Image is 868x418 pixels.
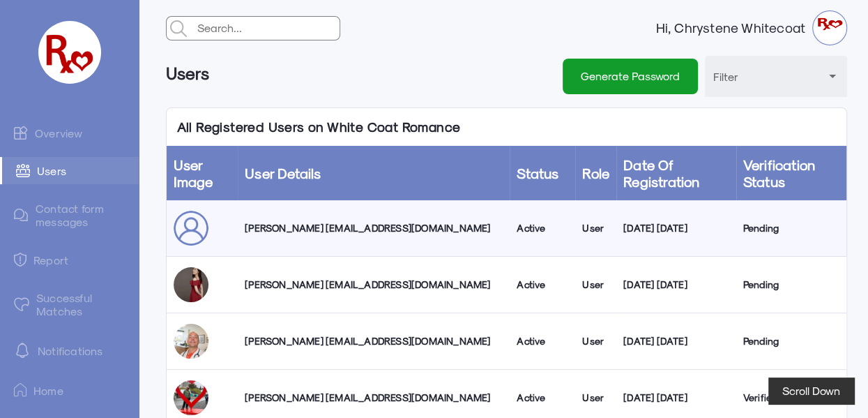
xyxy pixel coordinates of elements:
div: Active [517,278,568,292]
strong: Hi, Chrystene Whitecoat [655,21,812,35]
h6: Users [166,56,210,90]
a: Role [582,165,609,181]
div: [DATE] [DATE] [623,278,729,292]
input: Search... [194,17,340,39]
div: [DATE] [DATE] [623,334,729,348]
div: [PERSON_NAME] [EMAIL_ADDRESS][DOMAIN_NAME] [245,334,503,348]
div: Pending [743,278,839,292]
div: User [582,334,609,348]
div: Pending [743,334,839,348]
div: [PERSON_NAME] [EMAIL_ADDRESS][DOMAIN_NAME] [245,391,503,405]
img: user_sepfus.png [174,211,208,246]
img: admin-ic-overview.svg [14,126,28,140]
div: User [582,391,609,405]
img: uumkng2rvnggcvi7kixq.jpg [174,324,208,359]
button: Generate Password [563,59,698,94]
a: Date of Registration [623,156,699,190]
div: Active [517,391,568,405]
div: User [582,221,609,235]
img: notification-default-white.svg [14,342,31,359]
a: Status [517,165,558,181]
div: Active [517,334,568,348]
div: [DATE] [DATE] [623,221,729,235]
a: User Details [245,165,321,181]
img: upmi0qdhib3yyda7uoop.jpg [174,380,208,415]
div: Pending [743,221,839,235]
img: admin-ic-report.svg [14,253,26,267]
img: matched.svg [14,297,29,311]
div: [PERSON_NAME] [EMAIL_ADDRESS][DOMAIN_NAME] [245,221,503,235]
button: Scroll Down [768,378,854,404]
a: User Image [174,156,213,190]
div: User [582,278,609,292]
div: [PERSON_NAME] [EMAIL_ADDRESS][DOMAIN_NAME] [245,278,503,292]
img: admin-ic-contact-message.svg [14,209,29,222]
img: hpriarwye346dagaieit.jpg [174,267,208,302]
p: All Registered Users on White Coat Romance [167,108,471,146]
a: Verification Status [743,156,815,190]
img: admin-ic-users.svg [16,164,30,177]
div: Verified [743,391,839,405]
div: [DATE] [DATE] [623,391,729,405]
div: Active [517,221,568,235]
img: admin-search.svg [167,17,190,40]
img: ic-home.png [14,383,26,397]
